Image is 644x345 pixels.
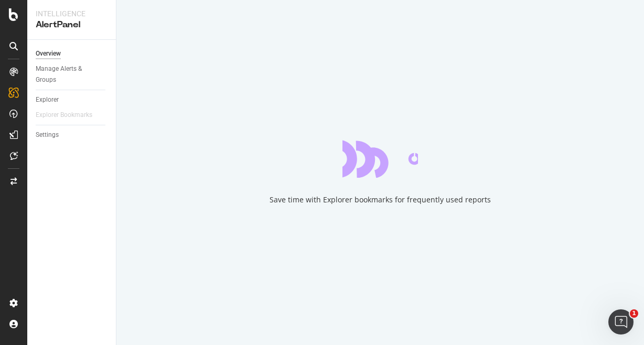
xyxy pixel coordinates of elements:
[270,195,491,205] div: Save time with Explorer bookmarks for frequently used reports
[36,8,108,19] div: Intelligence
[36,63,109,85] a: Manage Alerts & Groups
[36,63,99,85] div: Manage Alerts & Groups
[36,48,61,59] div: Overview
[36,110,103,121] a: Explorer Bookmarks
[36,94,59,105] div: Explorer
[36,130,59,141] div: Settings
[608,309,634,335] iframe: Intercom live chat
[342,140,418,178] div: animation
[36,130,109,141] a: Settings
[36,94,109,105] a: Explorer
[630,309,638,318] span: 1
[36,110,92,121] div: Explorer Bookmarks
[36,48,109,59] a: Overview
[36,19,108,31] div: AlertPanel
